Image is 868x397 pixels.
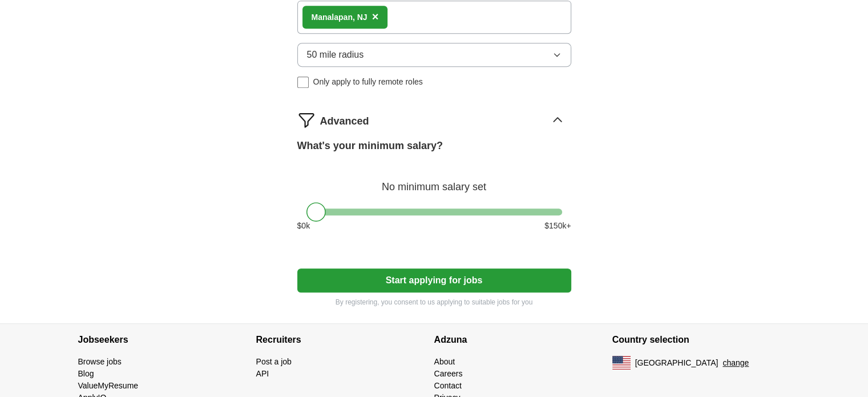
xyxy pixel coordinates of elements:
div: J [312,11,368,23]
span: [GEOGRAPHIC_DATA] [635,357,718,369]
strong: Manalapan, N [312,13,363,22]
span: $ 150 k+ [544,220,571,232]
a: Browse jobs [78,357,122,366]
a: ValueMyResume [78,381,139,390]
p: By registering, you consent to us applying to suitable jobs for you [297,297,571,307]
a: API [256,369,269,378]
label: What's your minimum salary? [297,138,443,154]
span: × [372,10,379,23]
button: 50 mile radius [297,43,571,67]
h4: Country selection [612,324,790,356]
a: Careers [434,369,463,378]
button: Start applying for jobs [297,268,571,292]
input: Only apply to fully remote roles [297,77,309,88]
img: filter [297,111,316,129]
button: × [372,9,379,26]
a: Post a job [256,357,292,366]
button: change [722,357,749,369]
span: 50 mile radius [307,48,364,62]
a: Blog [78,369,94,378]
span: Only apply to fully remote roles [313,76,423,88]
img: US flag [612,356,631,370]
span: $ 0 k [297,220,310,232]
div: No minimum salary set [297,167,571,195]
a: About [434,357,455,366]
span: Advanced [320,114,369,129]
a: Contact [434,381,462,390]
